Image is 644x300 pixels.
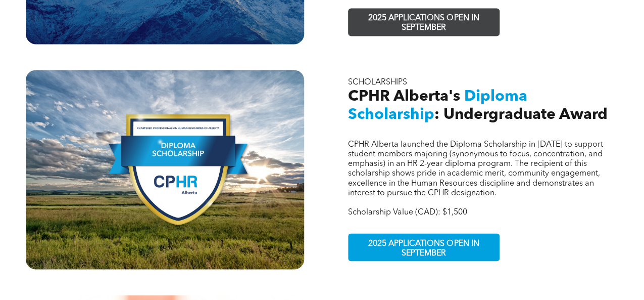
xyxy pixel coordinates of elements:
[348,78,407,87] span: SCHOLARSHIPS
[348,89,460,104] span: CPHR Alberta's
[348,8,500,36] a: 2025 APPLICATIONS OPEN IN SEPTEMBER
[434,107,608,122] span: : Undergraduate Award
[348,233,500,261] a: 2025 APPLICATIONS OPEN IN SEPTEMBER
[350,9,498,38] span: 2025 APPLICATIONS OPEN IN SEPTEMBER
[348,208,467,216] span: Scholarship Value (CAD): $1,500
[348,89,527,122] span: Diploma Scholarship
[350,234,498,263] span: 2025 APPLICATIONS OPEN IN SEPTEMBER
[348,141,603,197] span: CPHR Alberta launched the Diploma Scholarship in [DATE] to support student members majoring (syno...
